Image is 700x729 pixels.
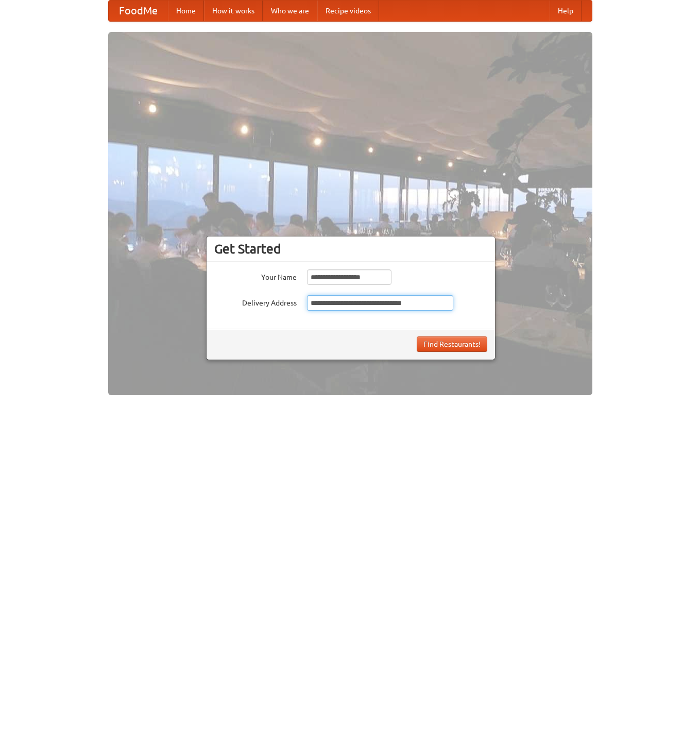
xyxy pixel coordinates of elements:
a: Help [550,1,582,21]
button: Find Restaurants! [417,336,487,352]
a: Recipe videos [317,1,379,21]
h3: Get Started [214,241,487,257]
a: Who we are [263,1,317,21]
a: FoodMe [109,1,168,21]
a: Home [168,1,204,21]
a: How it works [204,1,263,21]
label: Your Name [214,269,297,282]
label: Delivery Address [214,295,297,308]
